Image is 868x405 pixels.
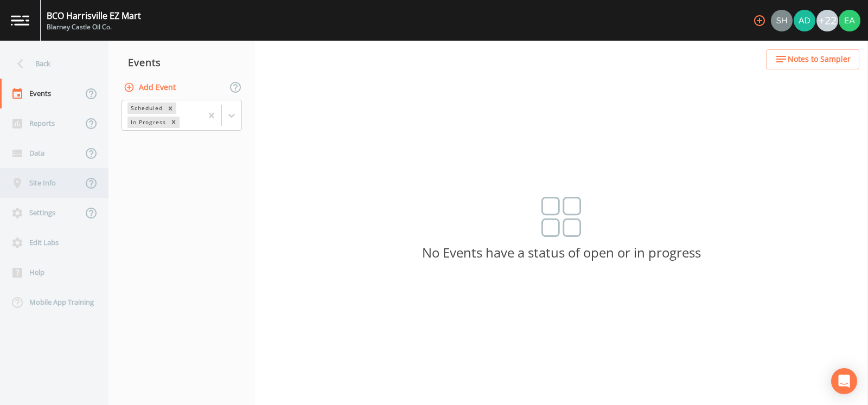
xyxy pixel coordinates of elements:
[127,102,164,114] div: Scheduled
[11,15,29,25] img: logo
[541,197,582,237] img: svg%3e
[788,53,851,66] span: Notes to Sampler
[127,117,168,128] div: In Progress
[771,10,793,31] img: 726fd29fcef06c5d4d94ec3380ebb1a1
[122,78,180,98] button: Add Event
[831,368,857,394] div: Open Intercom Messenger
[255,248,868,258] p: No Events have a status of open or in progress
[47,9,141,22] div: BCO Harrisville EZ Mart
[770,10,793,31] div: shaynee@enviro-britesolutions.com
[108,49,255,76] div: Events
[816,10,838,31] div: +22
[793,10,816,31] div: Aimee Dumas
[839,10,860,31] img: 8f8bb747c3a2dcae4368f6375098707e
[164,102,176,114] div: Remove Scheduled
[766,49,859,69] button: Notes to Sampler
[794,10,815,31] img: 0c990c1840edeb35a1cda5a7759fdb3c
[168,117,180,128] div: Remove In Progress
[47,22,141,32] div: Blarney Castle Oil Co.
